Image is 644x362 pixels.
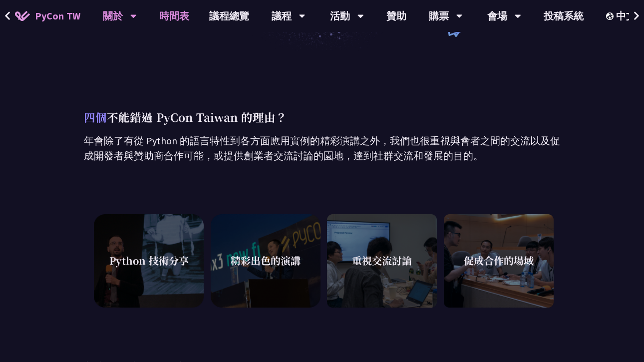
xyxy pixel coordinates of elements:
[84,108,560,126] p: 不能錯過 PyCon Taiwan 的理由？
[231,253,301,268] span: 精彩出色的演講
[84,109,107,125] span: 四個
[109,253,189,268] span: Python 技術分享
[5,3,90,28] a: PyCon TW
[352,253,412,268] span: 重視交流討論
[606,12,616,20] img: Locale Icon
[35,8,80,23] span: PyCon TW
[15,11,30,21] img: Home icon of PyCon TW 2025
[464,253,534,268] span: 促成合作的場域
[84,133,560,163] p: 年會除了有從 Python 的語言特性到各方面應用實例的精彩演講之外，我們也很重視與會者之間的交流以及促成開發者與贊助商合作可能，或提供創業者交流討論的園地，達到社群交流和發展的目的。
